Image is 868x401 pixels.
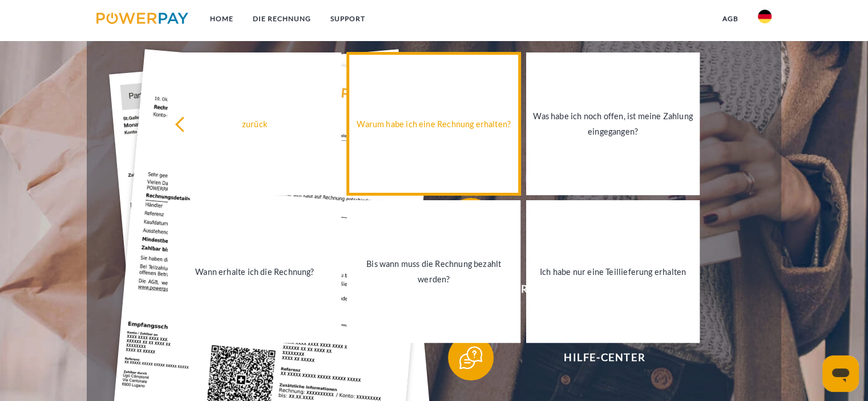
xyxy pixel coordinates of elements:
[96,13,188,24] img: logo-powerpay.svg
[533,108,693,139] div: Was habe ich noch offen, ist meine Zahlung eingegangen?
[175,116,334,131] div: zurück
[243,9,321,29] a: DIE RECHNUNG
[822,355,859,392] iframe: Schaltfläche zum Öffnen des Messaging-Fensters
[175,264,334,279] div: Wann erhalte ich die Rechnung?
[354,256,514,287] div: Bis wann muss die Rechnung bezahlt werden?
[200,9,243,29] a: Home
[321,9,375,29] a: SUPPORT
[758,10,772,23] img: de
[526,52,700,195] a: Was habe ich noch offen, ist meine Zahlung eingegangen?
[457,343,485,372] img: qb_help.svg
[354,116,514,131] div: Warum habe ich eine Rechnung erhalten?
[465,335,744,380] span: Hilfe-Center
[533,264,693,279] div: Ich habe nur eine Teillieferung erhalten
[448,335,745,380] button: Hilfe-Center
[713,9,748,29] a: agb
